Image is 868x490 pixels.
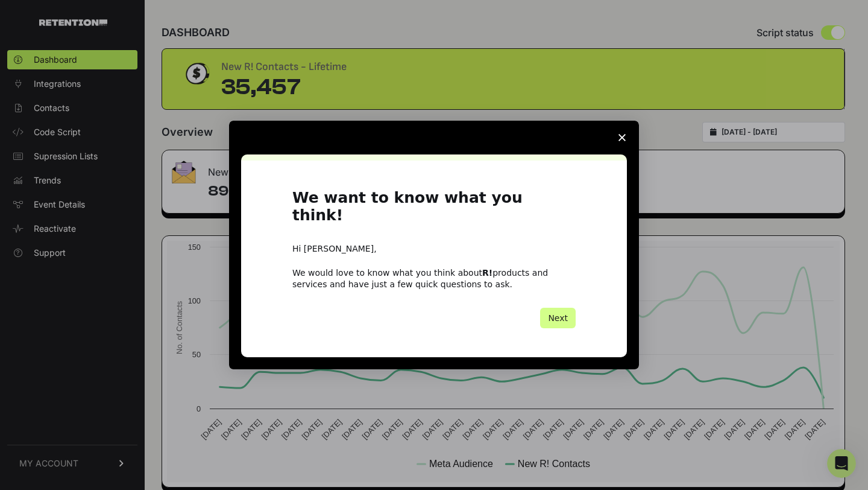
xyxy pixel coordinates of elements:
[540,308,576,328] button: Next
[292,243,576,255] div: Hi [PERSON_NAME],
[292,189,576,231] h1: We want to know what you think!
[292,267,576,289] div: We would love to know what you think about products and services and have just a few quick questi...
[605,121,639,154] span: Close survey
[482,268,492,278] b: R!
